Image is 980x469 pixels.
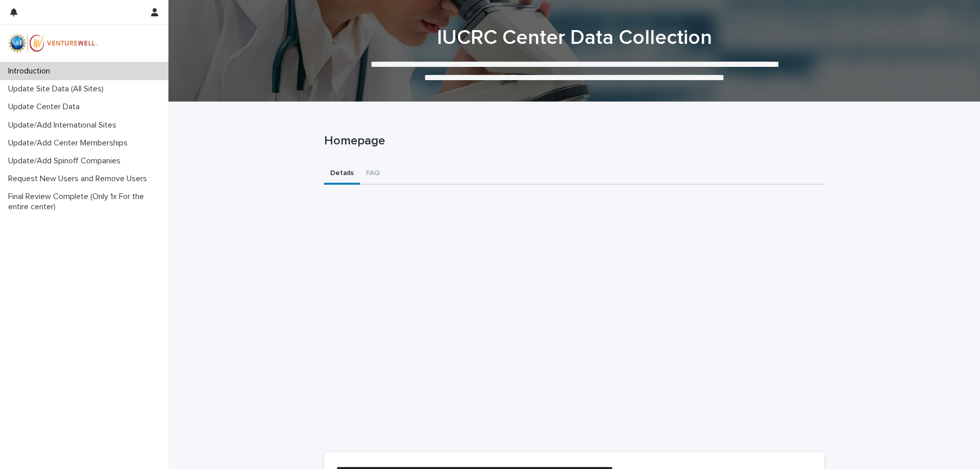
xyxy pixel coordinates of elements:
p: Introduction [4,66,58,76]
p: Final Review Complete (Only 1x For the entire center) [4,192,168,211]
p: Update Center Data [4,102,88,112]
h1: IUCRC Center Data Collection [324,26,824,50]
button: FAQ [360,163,386,185]
p: Update Site Data (All Sites) [4,84,112,94]
p: Homepage [324,134,820,149]
p: Update/Add Spinoff Companies [4,156,129,166]
img: mWhVGmOKROS2pZaMU8FQ [8,33,98,54]
button: Details [324,163,360,185]
p: Update/Add Center Memberships [4,138,136,148]
p: Request New Users and Remove Users [4,174,155,184]
p: Update/Add International Sites [4,120,125,130]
